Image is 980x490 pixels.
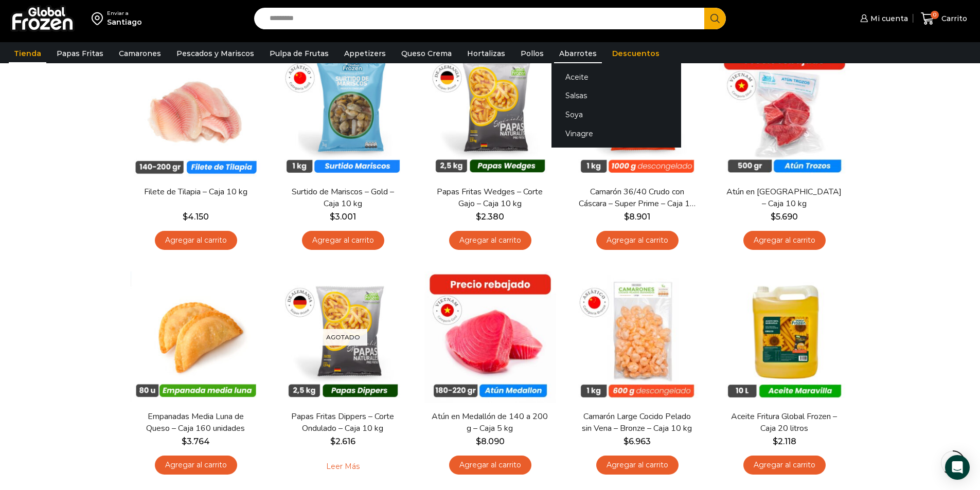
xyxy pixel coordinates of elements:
[155,231,237,250] a: Agregar al carrito: “Filete de Tilapia - Caja 10 kg”
[939,13,967,24] span: Carrito
[107,10,142,17] div: Enviar a
[182,437,210,446] bdi: 3.764
[743,456,826,475] a: Agregar al carrito: “Aceite Fritura Global Frozen – Caja 20 litros”
[607,44,665,63] a: Descuentos
[773,437,778,446] span: $
[725,186,843,210] a: Atún en [GEOGRAPHIC_DATA] – Caja 10 kg
[136,411,255,434] a: Empanadas Media Luna de Queso – Caja 160 unidades
[596,456,679,475] a: Agregar al carrito: “Camarón Large Cocido Pelado sin Vena - Bronze - Caja 10 kg”
[515,44,549,63] a: Pollos
[773,437,796,446] bdi: 2.118
[551,67,681,86] a: Aceite
[704,8,726,29] button: Search button
[431,411,549,434] a: Atún en Medallón de 140 a 200 g – Caja 5 kg
[476,212,481,222] span: $
[771,212,776,222] span: $
[449,231,531,250] a: Agregar al carrito: “Papas Fritas Wedges – Corte Gajo - Caja 10 kg”
[578,186,696,210] a: Camarón 36/40 Crudo con Cáscara – Super Prime – Caja 10 kg
[945,455,970,480] div: Open Intercom Messenger
[283,186,402,210] a: Surtido de Mariscos – Gold – Caja 10 kg
[171,44,259,63] a: Pescados y Mariscos
[476,437,481,446] span: $
[107,17,142,27] div: Santiago
[449,456,531,475] a: Agregar al carrito: “Atún en Medallón de 140 a 200 g - Caja 5 kg”
[551,124,681,143] a: Vinagre
[155,456,237,475] a: Agregar al carrito: “Empanadas Media Luna de Queso - Caja 160 unidades”
[310,456,376,477] a: Leé más sobre “Papas Fritas Dippers - Corte Ondulado - Caja 10 kg”
[623,437,629,446] span: $
[476,437,505,446] bdi: 8.090
[623,437,651,446] bdi: 6.963
[431,186,549,210] a: Papas Fritas Wedges – Corte Gajo – Caja 10 kg
[339,44,391,63] a: Appetizers
[183,212,209,222] bdi: 4.150
[868,13,908,24] span: Mi cuenta
[114,44,166,63] a: Camarones
[858,8,908,29] a: Mi cuenta
[551,86,681,105] a: Salsas
[578,411,696,434] a: Camarón Large Cocido Pelado sin Vena – Bronze – Caja 10 kg
[51,44,109,63] a: Papas Fritas
[330,437,335,446] span: $
[9,44,46,63] a: Tienda
[743,231,826,250] a: Agregar al carrito: “Atún en Trozos - Caja 10 kg”
[624,212,650,222] bdi: 8.901
[319,329,367,346] p: Agotado
[596,231,679,250] a: Agregar al carrito: “Camarón 36/40 Crudo con Cáscara - Super Prime - Caja 10 kg”
[554,44,602,63] a: Abarrotes
[283,411,402,434] a: Papas Fritas Dippers – Corte Ondulado – Caja 10 kg
[92,10,107,27] img: address-field-icon.svg
[302,231,384,250] a: Agregar al carrito: “Surtido de Mariscos - Gold - Caja 10 kg”
[918,7,970,31] a: 0 Carrito
[931,11,939,19] span: 0
[396,44,457,63] a: Queso Crema
[771,212,798,222] bdi: 5.690
[725,411,843,434] a: Aceite Fritura Global Frozen – Caja 20 litros
[330,212,356,222] bdi: 3.001
[330,212,335,222] span: $
[182,437,187,446] span: $
[462,44,510,63] a: Hortalizas
[264,44,334,63] a: Pulpa de Frutas
[551,105,681,124] a: Soya
[624,212,629,222] span: $
[183,212,188,222] span: $
[136,186,255,198] a: Filete de Tilapia – Caja 10 kg
[330,437,355,446] bdi: 2.616
[476,212,504,222] bdi: 2.380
